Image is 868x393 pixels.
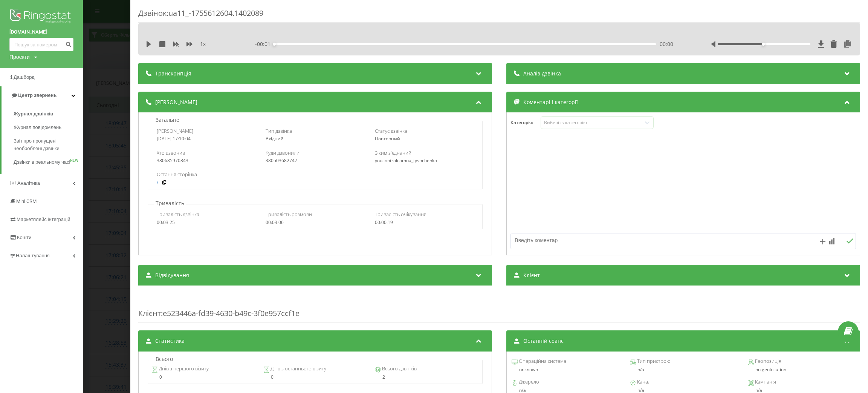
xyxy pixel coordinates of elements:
span: Операційна система [518,358,566,365]
span: Клієнт [523,272,540,279]
div: unknown [512,367,619,372]
span: Аналіз дзвінка [523,70,561,77]
span: Вхідний [266,135,284,142]
p: Загальне [154,116,181,124]
a: [DOMAIN_NAME] [9,28,73,36]
span: Кампанія [754,378,776,386]
span: Дзвінки в реальному часі [14,158,70,166]
div: Виберіть категорію [544,120,638,126]
a: / [156,180,158,185]
span: Кошти [17,235,31,240]
a: Дзвінки в реальному часіNEW [14,155,83,169]
span: Коментарі і категорії [523,98,578,106]
span: Куди дзвонили [266,149,300,156]
a: Звіт про пропущені необроблені дзвінки [14,134,83,155]
span: Клієнт [138,308,161,318]
span: Звіт про пропущені необроблені дзвінки [14,137,79,152]
span: Транскрипція [155,70,191,77]
div: Проекти [9,53,30,61]
span: - 00:01 [255,40,274,48]
input: Пошук за номером [9,38,73,51]
span: З ким з'єднаний [374,149,411,156]
div: 00:03:06 [266,220,365,225]
div: 380685970843 [156,158,255,163]
div: n/a [748,388,855,393]
span: Статистика [155,337,185,345]
span: Тривалість дзвінка [156,211,199,218]
p: Тривалість [154,200,186,207]
div: n/a [630,367,737,372]
span: Днів з останнього візиту [269,365,326,373]
span: Днів з першого візиту [158,365,209,373]
span: Геопозиція [754,358,781,365]
span: Тип пристрою [636,358,670,365]
span: Всього дзвінків [381,365,416,373]
span: Остання сторінка [156,171,197,178]
span: Повторний [374,135,400,142]
div: Accessibility label [762,43,765,46]
span: [PERSON_NAME] [155,98,197,106]
span: Маркетплейс інтеграцій [17,216,70,222]
span: Хто дзвонив [156,149,185,156]
div: 2 [374,375,478,380]
span: Канал [636,378,650,386]
span: Журнал повідомлень [14,124,61,131]
div: [DATE] 17:10:04 [156,136,255,141]
span: Налаштування [16,253,50,258]
span: Аналiтика [17,180,40,186]
span: Тривалість розмови [266,211,312,218]
div: 00:00:19 [374,220,474,225]
div: Дзвінок : ua11_-1755612604.1402089 [138,8,860,23]
a: Журнал дзвінків [14,107,83,121]
span: Дашборд [14,74,35,80]
p: Всього [154,355,175,363]
span: Журнал дзвінків [14,110,53,118]
span: Статус дзвінка [374,127,407,134]
span: Mini CRM [16,198,37,204]
span: Відвідування [155,272,189,279]
div: 0 [152,375,255,380]
div: n/a [630,388,737,393]
span: [PERSON_NAME] [156,127,193,134]
a: Центр звернень [2,86,83,104]
h4: Категорія : [510,120,541,125]
span: 1 x [200,40,206,48]
div: 0 [263,375,367,380]
div: : e523446a-fd39-4630-b49c-3f0e957ccf1e [138,293,860,323]
span: 00:00 [660,40,673,48]
span: Центр звернень [18,92,57,98]
div: youcontrolcomua_tyshchenko [374,158,474,163]
div: 00:03:25 [156,220,255,225]
a: Журнал повідомлень [14,121,83,134]
img: Ringostat logo [9,8,73,26]
div: Accessibility label [273,43,276,46]
div: 380503682747 [266,158,365,163]
span: Останній сеанс [523,337,564,345]
span: Джерело [518,378,539,386]
div: no geolocation [748,367,855,372]
span: Тип дзвінка [266,127,292,134]
div: n/a [512,388,619,393]
span: Тривалість очікування [374,211,426,218]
